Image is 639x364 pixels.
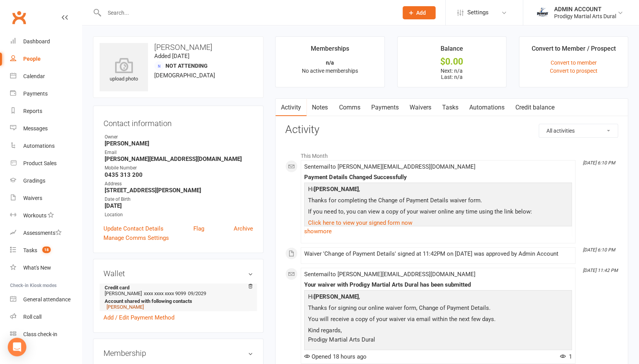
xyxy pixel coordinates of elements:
div: Location [105,211,253,219]
div: Gradings [23,178,45,184]
div: Address [105,180,253,188]
a: Convert to prospect [549,68,597,74]
div: Tasks [23,247,37,253]
a: Automations [10,137,82,155]
p: If you need to, you can view a copy of your waiver online any time using the link below: [306,207,570,218]
div: Messages [23,125,48,132]
a: Clubworx [9,8,29,27]
div: Workouts [23,212,47,219]
strong: [PERSON_NAME] [314,186,358,193]
div: Convert to Member / Prospect [531,44,615,58]
h3: Contact information [103,116,253,128]
a: Reports [10,103,82,120]
a: Tasks 18 [10,242,82,259]
div: Waiver 'Change of Payment Details' signed at 11:42PM on [DATE] was approved by Admin Account [304,251,572,257]
strong: [STREET_ADDRESS][PERSON_NAME] [105,187,253,194]
a: Messages [10,120,82,137]
div: Memberships [311,44,349,58]
h3: Membership [103,349,253,357]
a: Payments [10,85,82,103]
span: No active memberships [302,68,358,74]
a: What's New [10,259,82,277]
strong: [PERSON_NAME][EMAIL_ADDRESS][DOMAIN_NAME] [105,156,253,162]
a: Activity [276,99,307,116]
div: Reports [23,108,42,114]
div: What's New [23,265,51,271]
a: Comms [333,99,365,116]
span: 1 [560,353,572,360]
div: Email [105,149,253,156]
a: Waivers [404,99,436,116]
a: Manage Comms Settings [103,233,169,243]
i: [DATE] 6:10 PM [583,247,615,253]
a: Dashboard [10,33,82,50]
a: Tasks [436,99,463,116]
a: Convert to member [550,60,596,66]
a: Payments [365,99,404,116]
a: Workouts [10,207,82,224]
i: [DATE] 11:42 PM [583,268,618,273]
p: Next: n/a Last: n/a [405,68,499,80]
div: ADMIN ACCOUNT [554,6,616,13]
a: Gradings [10,172,82,190]
a: Archive [234,224,253,233]
div: $0.00 [405,58,499,66]
strong: [DATE] [105,202,253,209]
span: Sent email to [PERSON_NAME][EMAIL_ADDRESS][DOMAIN_NAME] [304,163,475,170]
div: Class check-in [23,331,57,337]
div: Payment Details Changed Successfully [304,174,572,181]
div: Product Sales [23,160,57,166]
p: Kind regards, Prodigy Martial Arts Dural [306,326,570,346]
a: Waivers [10,190,82,207]
p: Hi , [306,292,570,303]
a: [PERSON_NAME] [107,304,144,310]
div: Prodigy Martial Arts Dural [554,13,616,20]
img: thumb_image1686208220.png [535,5,550,21]
a: Update Contact Details [103,224,164,233]
strong: n/a [326,60,334,66]
div: Mobile Number [105,164,253,172]
a: Add / Edit Payment Method [103,313,174,322]
h3: Activity [285,124,618,136]
div: Open Intercom Messenger [8,338,26,356]
input: Search... [102,7,393,18]
a: Flag [193,224,204,233]
strong: [PERSON_NAME] [105,140,253,147]
p: Thanks for completing the Change of Payment Details waiver form. [306,196,570,207]
div: Date of Birth [105,196,253,203]
a: People [10,50,82,68]
span: 18 [42,246,51,253]
button: Add [403,6,436,19]
a: Assessments [10,224,82,242]
span: Settings [467,4,489,21]
div: Payments [23,91,48,97]
div: People [23,56,41,62]
strong: Account shared with following contacts [105,298,249,304]
span: xxxx xxxx xxxx 9099 [144,291,186,296]
a: Automations [463,99,510,116]
span: Opened 18 hours ago [304,353,366,360]
span: [DEMOGRAPHIC_DATA] [154,72,215,79]
strong: 0435 313 200 [105,171,253,178]
a: General attendance kiosk mode [10,291,82,308]
div: Assessments [23,230,62,236]
div: Balance [441,44,463,58]
span: Add [416,10,426,16]
div: Automations [23,143,55,149]
div: Dashboard [23,38,50,44]
div: Calendar [23,73,45,79]
div: Your waiver with Prodigy Martial Arts Dural has been submitted [304,282,572,288]
a: show more [304,226,572,237]
span: 09/2029 [188,291,206,296]
span: Sent email to [PERSON_NAME][EMAIL_ADDRESS][DOMAIN_NAME] [304,271,475,278]
p: Hi , [306,185,570,196]
h3: [PERSON_NAME] [100,43,257,51]
a: Product Sales [10,155,82,172]
div: Roll call [23,314,41,320]
h3: Wallet [103,269,253,278]
div: Owner [105,133,253,141]
strong: [PERSON_NAME] [314,293,358,300]
time: Added [DATE] [154,53,189,60]
a: Calendar [10,68,82,85]
a: Notes [307,99,333,116]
